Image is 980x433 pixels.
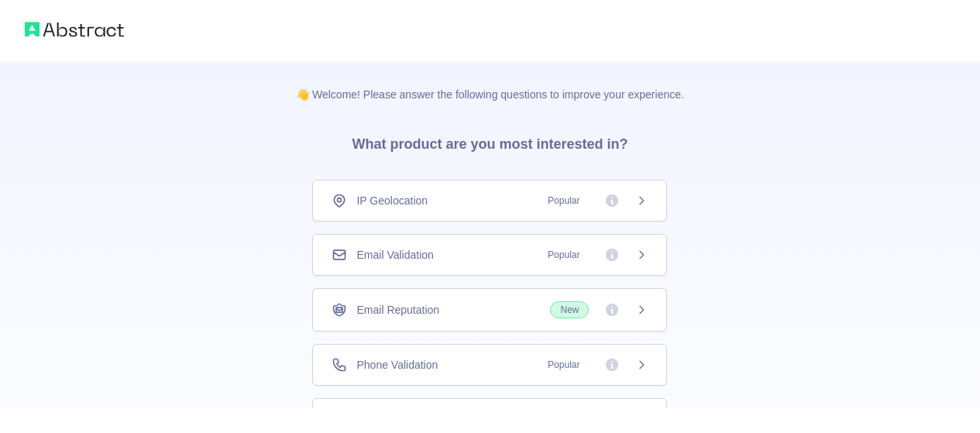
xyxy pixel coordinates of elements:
span: Email Reputation [356,302,439,318]
span: Popular [538,357,589,373]
img: Abstract logo [25,19,124,40]
span: IP Geolocation [356,193,428,208]
span: Popular [538,247,589,263]
p: 👋 Welcome! Please answer the following questions to improve your experience. [271,62,709,102]
span: New [550,301,589,318]
h3: What product are you most interested in? [327,102,652,180]
span: Phone Validation [356,357,438,373]
span: Popular [538,193,589,208]
span: Email Validation [356,247,433,263]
